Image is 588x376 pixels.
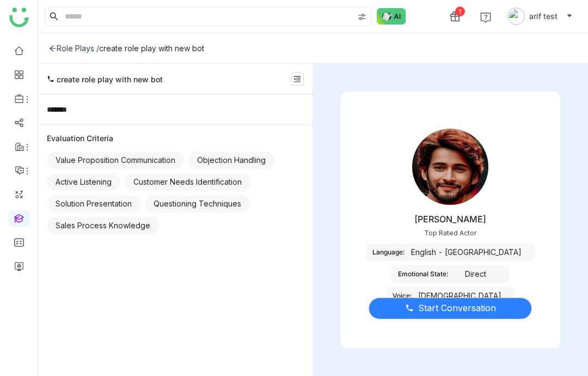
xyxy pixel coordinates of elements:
button: arif test [505,8,575,25]
div: Evaluation Criteria [47,134,304,143]
div: Active Listening [47,173,120,191]
div: create role play with new bot [99,44,204,53]
img: search-type.svg [358,13,366,21]
div: Language: [372,248,405,256]
img: avatar [507,8,525,25]
div: Role Plays / [49,44,99,53]
div: Emotional State: [398,270,448,278]
div: Top Rated Actor [424,229,476,237]
span: Start Conversation [418,301,496,315]
img: 6891e6b463e656570aba9a5a [412,129,488,205]
div: Sales Process Knowledge [47,217,159,234]
span: arif test [529,10,558,22]
div: Value Proposition Communication [47,151,184,169]
div: Questioning Techniques [145,195,250,213]
img: ask-buddy-normal.svg [377,8,406,25]
img: logo [9,8,29,27]
div: Objection Handling [188,151,274,169]
div: Solution Presentation [47,195,140,213]
img: help.svg [480,12,491,23]
div: 1 [455,7,465,16]
button: Start Conversation [369,298,532,319]
div: [PERSON_NAME] [414,214,486,225]
span: create role play with new bot [57,75,163,84]
div: Customer Needs Identification [125,173,250,191]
